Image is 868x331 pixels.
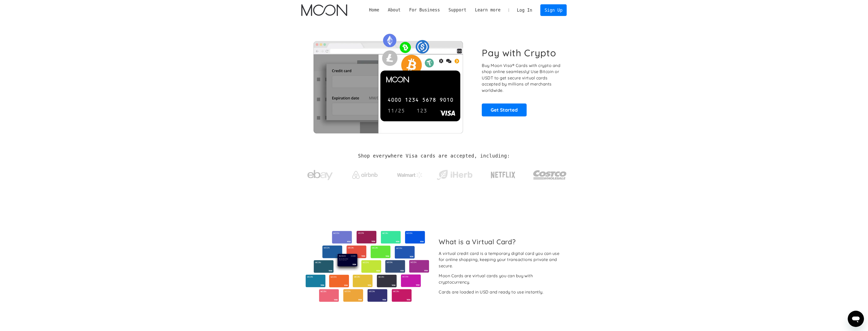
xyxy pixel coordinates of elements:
[405,7,444,13] div: For Business
[305,231,430,302] img: Virtual cards from Moon
[301,4,347,16] img: Moon Logo
[352,171,378,179] img: Airbnb
[383,7,405,13] div: About
[533,160,567,187] a: Costco
[482,62,561,94] p: Buy Moon Visa® Cards with crypto and shop online seamlessly! Use Bitcoin or USDT to get secure vi...
[346,166,384,181] a: Airbnb
[388,7,401,13] div: About
[436,163,473,184] a: iHerb
[301,4,347,16] a: home
[513,5,537,16] a: Log In
[848,311,864,327] iframe: Button to launch messaging window
[301,162,339,186] a: ebay
[439,273,563,285] div: Moon Cards are virtual cards you can buy with cryptocurrency.
[490,169,516,181] img: Netflix
[482,47,556,59] h1: Pay with Crypto
[365,7,383,13] a: Home
[391,167,429,181] a: Walmart
[448,7,466,13] div: Support
[307,167,333,183] img: ebay
[439,238,563,246] h2: What is a Virtual Card?
[482,103,527,116] a: Get Started
[481,164,526,184] a: Netflix
[471,7,505,13] div: Learn more
[358,153,510,159] h2: Shop everywhere Visa cards are accepted, including:
[439,289,543,295] div: Cards are loaded in USD and ready to use instantly.
[540,4,567,16] a: Sign Up
[444,7,471,13] div: Support
[409,7,440,13] div: For Business
[533,165,567,184] img: Costco
[397,172,422,178] img: Walmart
[439,250,563,269] div: A virtual credit card is a temporary digital card you can use for online shopping, keeping your t...
[475,7,501,13] div: Learn more
[301,30,475,133] img: Moon Cards let you spend your crypto anywhere Visa is accepted.
[436,168,473,182] img: iHerb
